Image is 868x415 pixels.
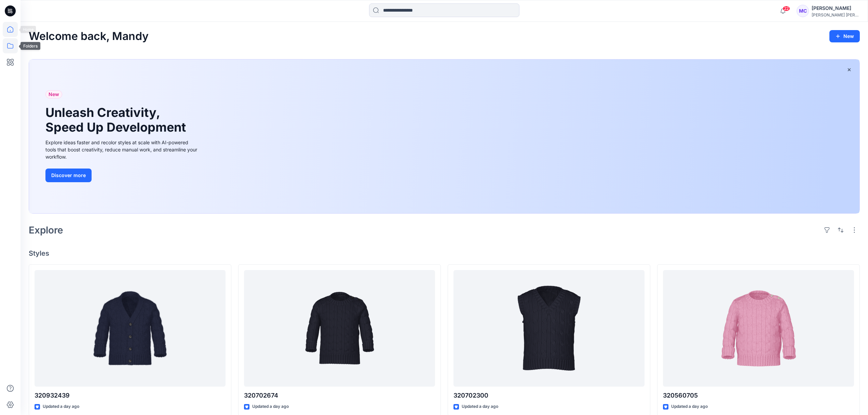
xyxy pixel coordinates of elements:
a: Discover more [45,169,199,182]
a: 320702674 [244,270,435,387]
p: 320702674 [244,391,435,400]
button: Discover more [45,169,92,182]
h4: Styles [29,249,860,257]
button: New [829,30,860,42]
h2: Explore [29,225,63,236]
p: Updated a day ago [252,403,289,410]
p: Updated a day ago [671,403,708,410]
div: Explore ideas faster and recolor styles at scale with AI-powered tools that boost creativity, red... [45,139,199,160]
div: [PERSON_NAME] [PERSON_NAME] [812,12,859,17]
h2: Welcome back, Mandy [29,30,149,43]
span: New [49,90,59,98]
a: 320932439 [35,270,226,387]
p: 320932439 [35,391,226,400]
h1: Unleash Creativity, Speed Up Development [45,105,189,135]
p: Updated a day ago [462,403,498,410]
div: MC [797,5,809,17]
div: [PERSON_NAME] [812,4,859,12]
a: 320560705 [663,270,854,387]
p: 320560705 [663,391,854,400]
span: 22 [783,6,790,11]
a: 320702300 [453,270,645,387]
p: Updated a day ago [43,403,79,410]
p: 320702300 [453,391,645,400]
